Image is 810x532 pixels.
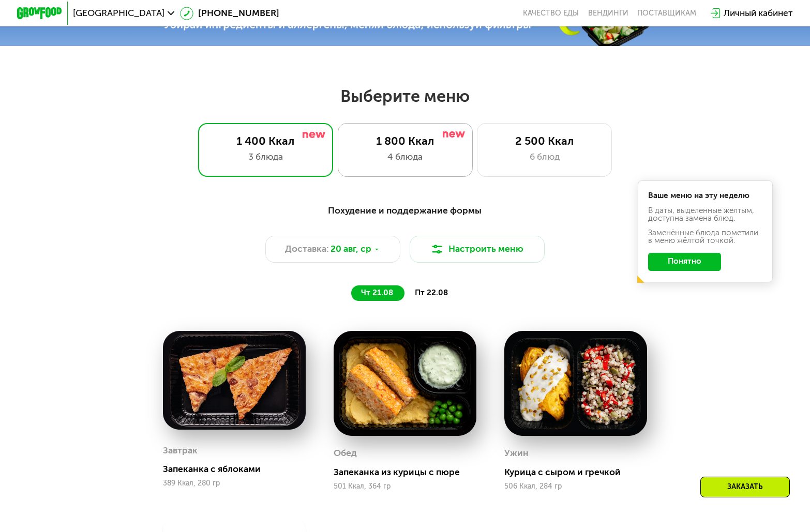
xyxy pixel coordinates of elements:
div: Ваше меню на эту неделю [648,192,763,200]
div: Курица с сыром и гречкой [504,467,656,478]
div: Заменённые блюда пометили в меню жёлтой точкой. [648,229,763,245]
div: 1 800 Ккал [349,134,461,148]
div: Завтрак [163,443,198,460]
span: 20 авг, ср [331,242,371,256]
div: Ужин [504,445,529,462]
h2: Выберите меню [36,86,774,107]
div: Похудение и поддержание формы [72,204,738,218]
span: [GEOGRAPHIC_DATA] [73,9,164,18]
span: пт 22.08 [415,288,448,297]
div: 501 Ккал, 364 гр [334,482,476,491]
div: 3 блюда [209,150,321,164]
a: Вендинги [588,9,628,18]
div: 506 Ккал, 284 гр [504,482,647,491]
div: Заказать [700,477,790,497]
div: 6 блюд [489,150,601,164]
a: [PHONE_NUMBER] [180,7,279,20]
button: Понятно [648,253,721,271]
div: Запеканка с яблоками [163,464,314,475]
div: поставщикам [637,9,696,18]
div: 4 блюда [349,150,461,164]
div: 389 Ккал, 280 гр [163,479,305,488]
div: 2 500 Ккал [489,134,601,148]
button: Настроить меню [410,236,545,263]
span: чт 21.08 [361,288,393,297]
div: Запеканка из курицы с пюре [334,467,485,478]
div: В даты, выделенные желтым, доступна замена блюд. [648,207,763,222]
div: Обед [334,445,357,462]
a: Качество еды [523,9,579,18]
div: 1 400 Ккал [209,134,321,148]
div: Личный кабинет [724,7,793,20]
span: Доставка: [285,242,328,256]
